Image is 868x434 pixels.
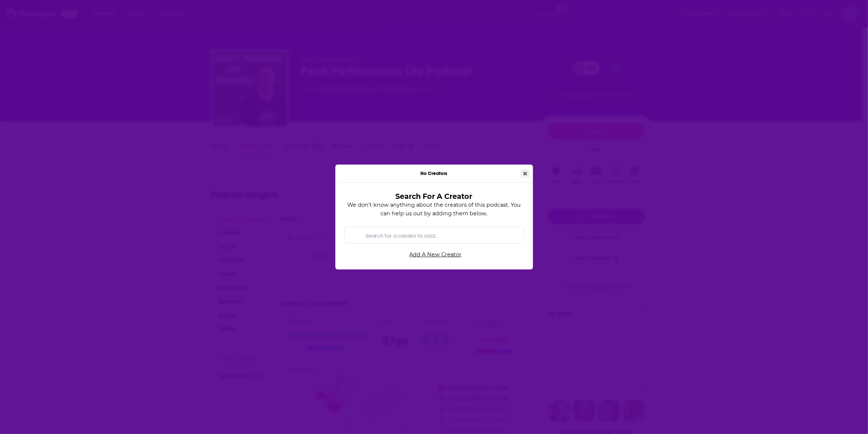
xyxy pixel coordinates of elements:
button: Close [520,169,530,178]
div: Search by entity type [344,227,524,244]
div: No Creators [335,165,533,183]
h3: Search For A Creator [356,192,512,201]
input: Search for a creator to add... [363,227,517,244]
p: We don't know anything about the creators of this podcast. You can help us out by adding them below. [344,201,524,218]
a: Add A New Creator [347,248,524,260]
